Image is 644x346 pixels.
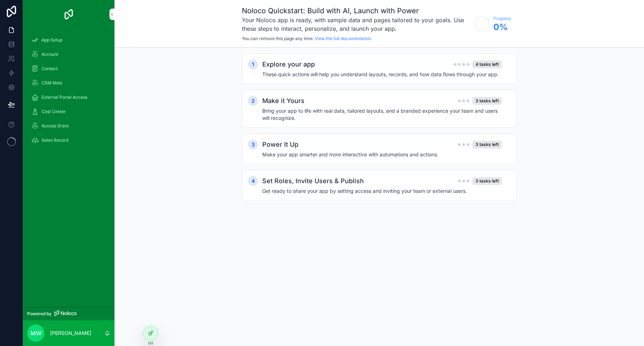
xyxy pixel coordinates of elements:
a: Contact [27,62,110,75]
a: Access Grant [27,120,110,132]
h3: Your Noloco app is ready, with sample data and pages tailored to your goals. Use these steps to i... [242,16,470,33]
a: Account [27,48,110,61]
span: External Portal Access [42,94,87,100]
a: View the full documentation. [315,36,372,41]
span: Powered by [27,311,52,317]
a: External Portal Access [27,91,110,104]
p: [PERSON_NAME] [50,330,91,337]
span: CRM Note [42,80,62,86]
span: You can remove this page any time. [242,36,314,41]
h1: Noloco Quickstart: Build with AI, Launch with Power [242,6,470,16]
span: Progress [493,16,511,21]
span: MW [30,329,42,337]
span: 0 % [493,21,511,33]
a: Powered by [23,307,114,320]
span: Cost Center [42,109,66,114]
span: Access Grant [42,123,69,129]
img: App logo [63,9,74,20]
span: App Setup [42,37,62,43]
a: App Setup [27,34,110,47]
a: Sales Record [27,134,110,147]
span: Account [42,52,58,57]
div: scrollable content [23,29,114,156]
a: CRM Note [27,77,110,89]
span: Contact [42,66,58,72]
a: Cost Center [27,105,110,118]
span: Sales Record [42,137,68,143]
